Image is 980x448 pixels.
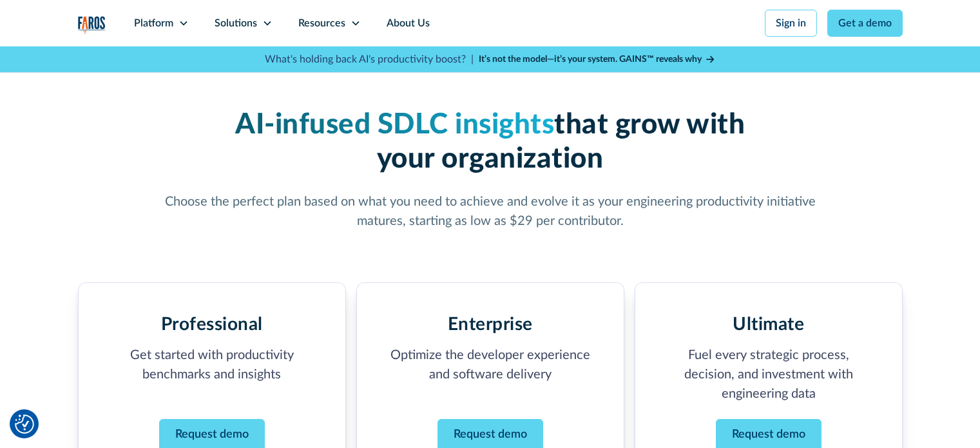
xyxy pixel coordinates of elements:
[110,346,314,404] p: Get started with productivity benchmarks and insights ‍
[235,111,554,139] span: AI-infused SDLC insights
[161,314,263,336] h2: Professional
[78,16,106,34] img: Logo of the analytics and reporting company Faros.
[388,346,593,404] p: Optimize the developer experience and software delivery ‍
[765,10,817,37] a: Sign in
[479,53,716,66] a: It’s not the model—it’s your system. GAINS™ reveals why
[215,15,257,31] div: Solutions
[265,52,474,67] p: What's holding back AI's productivity boost? |
[15,414,34,434] button: Cookie Settings
[666,346,871,404] p: Fuel every strategic process, decision, and investment with engineering data
[733,314,804,336] h2: Ultimate
[479,55,702,64] strong: It’s not the model—it’s your system. GAINS™ reveals why
[15,414,34,434] img: Revisit consent button
[448,314,533,336] h2: Enterprise
[160,108,820,177] h1: that grow with your organization
[134,15,173,31] div: Platform
[78,16,106,34] a: home
[160,192,820,231] p: Choose the perfect plan based on what you need to achieve and evolve it as your engineering produ...
[827,10,903,37] a: Get a demo
[298,15,345,31] div: Resources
